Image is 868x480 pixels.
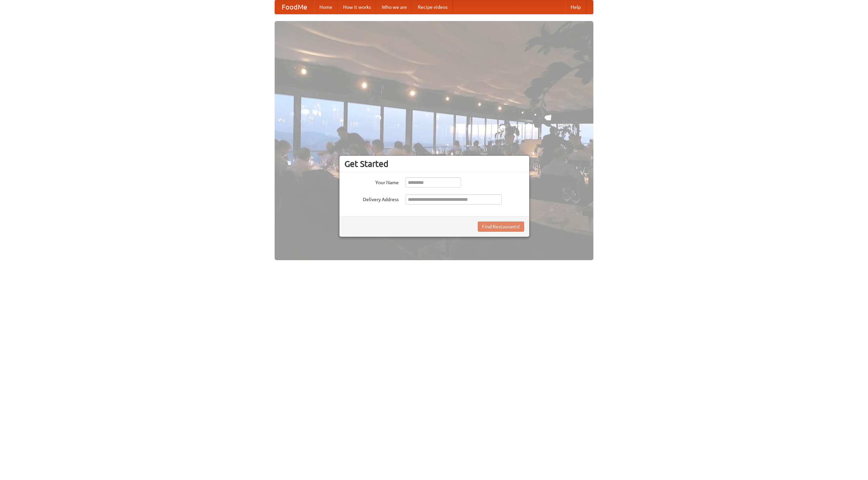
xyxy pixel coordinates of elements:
label: Your Name [344,177,399,186]
a: Help [565,0,586,14]
a: Recipe videos [412,0,453,14]
a: FoodMe [275,0,314,14]
label: Delivery Address [344,194,399,203]
h3: Get Started [344,159,524,169]
a: Who we are [376,0,412,14]
button: Find Restaurants! [478,222,524,232]
a: How it works [338,0,376,14]
a: Home [314,0,338,14]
